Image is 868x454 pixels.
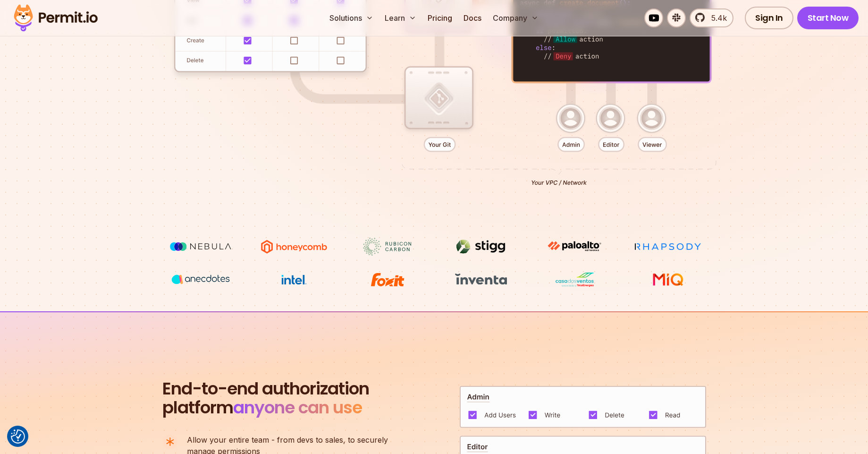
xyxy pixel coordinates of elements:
img: Revisit consent button [11,429,25,444]
span: Allow your entire team - from devs to sales, to securely [187,434,388,445]
img: Rubicon [352,238,423,256]
a: Start Now [797,7,859,29]
img: MIQ [636,272,699,288]
img: Honeycomb [259,238,329,256]
img: Permit logo [9,2,102,34]
button: Solutions [326,9,377,27]
a: Sign In [745,7,793,29]
span: End-to-end authorization [162,379,369,398]
h2: platform [162,379,369,417]
img: Casa dos Ventos [539,271,610,289]
button: Company [489,9,542,27]
img: Stigg [446,238,516,256]
a: Docs [460,9,485,27]
img: Rhapsody Health [632,238,703,256]
img: vega [165,271,236,288]
button: Learn [381,9,420,27]
img: Nebula [165,238,236,256]
button: Consent Preferences [11,429,25,444]
a: Pricing [424,9,456,27]
img: inventa [446,271,516,288]
img: Foxit [352,271,423,289]
a: 5.4k [690,9,733,27]
img: paloalto [539,238,610,255]
span: anyone can use [233,395,362,420]
span: 5.4k [706,12,727,24]
img: Intel [259,271,329,289]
